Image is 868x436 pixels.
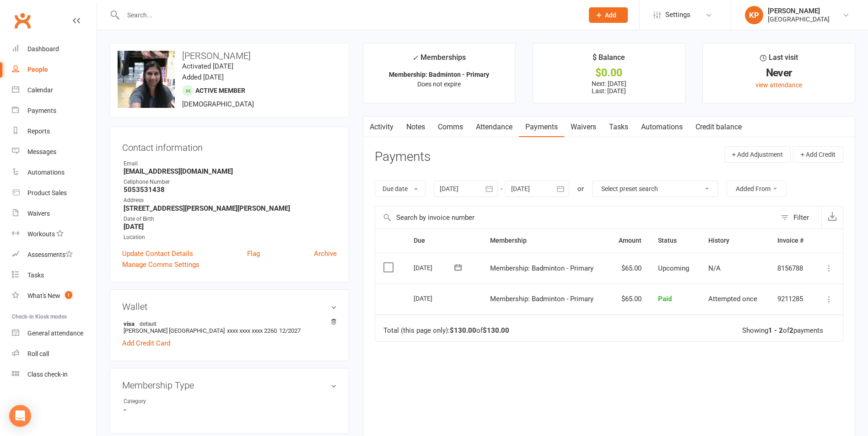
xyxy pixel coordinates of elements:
[700,229,769,252] th: History
[417,80,461,88] span: Does not expire
[314,248,337,259] a: Archive
[12,323,97,344] a: General attendance kiosk mode
[605,11,616,19] span: Add
[27,230,55,238] div: Workouts
[27,189,67,197] div: Product Sales
[768,7,830,15] div: [PERSON_NAME]
[12,344,97,364] a: Roll call
[389,71,489,78] strong: Membership: Badminton - Primary
[124,215,337,223] div: Date of Birth
[124,204,337,213] strong: [STREET_ADDRESS][PERSON_NAME][PERSON_NAME]
[658,295,672,303] span: Paid
[363,117,400,138] a: Activity
[227,327,277,334] span: xxxx xxxx xxxx 2260
[768,15,830,23] div: [GEOGRAPHIC_DATA]
[635,117,689,138] a: Automations
[776,207,821,229] button: Filter
[27,292,60,299] div: What's New
[689,117,748,138] a: Credit balance
[27,66,48,73] div: People
[122,302,337,312] h3: Wallet
[124,397,199,406] div: Category
[665,5,690,25] span: Settings
[383,327,509,335] div: Total (this page only): of
[755,81,802,89] a: view attendance
[195,87,245,94] span: Active member
[375,207,776,229] input: Search by invoice number
[27,128,50,135] div: Reports
[469,117,519,138] a: Attendance
[12,39,97,59] a: Dashboard
[711,68,846,78] div: Never
[12,245,97,265] a: Assessments
[122,380,337,390] h3: Membership Type
[608,253,650,284] td: $65.00
[124,160,337,168] div: Email
[27,210,50,217] div: Waivers
[12,286,97,306] a: What's New1
[182,100,254,108] span: [DEMOGRAPHIC_DATA]
[122,338,170,349] a: Add Credit Card
[789,326,793,335] strong: 2
[724,146,791,163] button: + Add Adjustment
[182,73,224,81] time: Added [DATE]
[541,80,677,95] p: Next: [DATE] Last: [DATE]
[603,117,635,138] a: Tasks
[279,327,301,334] span: 12/2027
[482,229,608,252] th: Membership
[27,251,73,258] div: Assessments
[122,139,337,153] h3: Contact information
[65,291,72,299] span: 1
[608,229,650,252] th: Amount
[708,295,757,303] span: Attempted once
[124,178,337,186] div: Cellphone Number
[27,371,68,378] div: Class check-in
[122,319,337,335] li: [PERSON_NAME] [GEOGRAPHIC_DATA]
[120,9,577,21] input: Search...
[658,264,689,272] span: Upcoming
[137,320,159,327] span: default
[760,52,798,68] div: Last visit
[122,259,199,270] a: Manage Comms Settings
[12,183,97,203] a: Product Sales
[12,121,97,142] a: Reports
[247,248,260,259] a: Flag
[27,271,44,279] div: Tasks
[122,248,193,259] a: Update Contact Details
[12,265,97,286] a: Tasks
[375,181,426,197] button: Due date
[9,405,31,427] div: Open Intercom Messenger
[27,169,65,176] div: Automations
[12,59,97,80] a: People
[11,9,34,32] a: Clubworx
[593,52,625,68] div: $ Balance
[124,223,337,231] strong: [DATE]
[27,86,53,94] div: Calendar
[431,117,469,138] a: Comms
[182,62,233,70] time: Activated [DATE]
[793,146,843,163] button: + Add Credit
[519,117,564,138] a: Payments
[124,233,337,242] div: Location
[118,51,341,61] h3: [PERSON_NAME]
[490,295,593,303] span: Membership: Badminton - Primary
[12,142,97,162] a: Messages
[708,264,721,272] span: N/A
[608,283,650,314] td: $65.00
[414,291,456,305] div: [DATE]
[124,320,332,327] strong: visa
[27,45,59,53] div: Dashboard
[12,80,97,101] a: Calendar
[12,364,97,385] a: Class kiosk mode
[124,186,337,194] strong: 5053531438
[793,212,809,223] div: Filter
[27,350,49,357] div: Roll call
[769,229,814,252] th: Invoice #
[124,167,337,175] strong: [EMAIL_ADDRESS][DOMAIN_NAME]
[27,330,83,337] div: General attendance
[12,101,97,121] a: Payments
[483,326,509,335] strong: $130.00
[12,203,97,224] a: Waivers
[564,117,603,138] a: Waivers
[769,253,814,284] td: 8156788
